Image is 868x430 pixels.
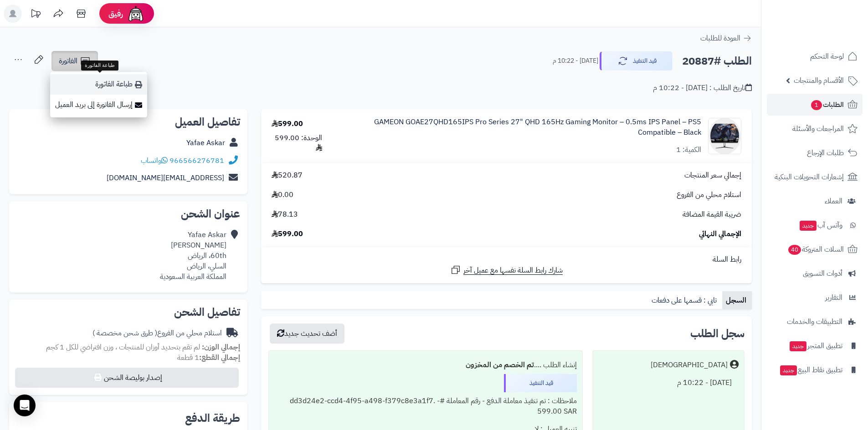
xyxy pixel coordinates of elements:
[787,243,844,256] span: السلات المتروكة
[799,219,842,232] span: وآتس آب
[767,94,863,116] a: الطلبات1
[803,267,842,280] span: أدوات التسويق
[185,413,240,424] h2: طريقة الدفع
[466,359,534,370] b: تم الخصم من المخزون
[92,328,157,339] span: ( طرق شحن مخصصة )
[677,190,741,200] span: استلام محلي من الفروع
[177,352,240,363] small: 1 قطعة
[272,209,298,220] span: 78.13
[272,190,293,200] span: 0.00
[265,254,748,265] div: رابط السلة
[810,50,844,63] span: لوحة التحكم
[767,311,863,333] a: التطبيقات والخدمات
[600,51,673,71] button: قيد التنفيذ
[141,155,168,166] a: واتساب
[676,145,701,155] div: الكمية: 1
[504,374,577,392] div: قيد التنفيذ
[806,25,859,45] img: logo-2.png
[272,229,303,239] span: 599.00
[767,118,863,140] a: المراجعات والأسئلة
[810,98,844,111] span: الطلبات
[15,368,239,388] button: إصدار بوليصة الشحن
[787,315,842,328] span: التطبيقات والخدمات
[343,117,701,138] a: GAMEON GOAE27QHD165IPS Pro Series 27" QHD 165Hz Gaming Monitor – 0.5ms IPS Panel – PS5 Compatible...
[825,291,842,304] span: التقارير
[648,291,722,309] a: تابي : قسمها على دفعات
[272,119,303,129] div: 599.00
[767,263,863,284] a: أدوات التسويق
[463,265,563,276] span: شارك رابط السلة نفسها مع عميل آخر
[81,61,118,71] div: طباعة الفاتورة
[699,229,741,239] span: الإجمالي النهائي
[50,74,147,95] a: طباعة الفاتورة
[92,328,222,339] div: استلام محلي من الفروع
[682,52,752,71] h2: الطلب #20887
[202,342,240,353] strong: إجمالي الوزن:
[792,122,844,135] span: المراجعات والأسئلة
[14,395,36,416] div: Open Intercom Messenger
[722,291,752,309] a: السجل
[598,374,739,392] div: [DATE] - 10:22 م
[651,360,728,370] div: [DEMOGRAPHIC_DATA]
[700,33,752,44] a: العودة للطلبات
[807,147,844,159] span: طلبات الإرجاع
[767,46,863,67] a: لوحة التحكم
[50,95,147,115] a: إرسال الفاتورة إلى بريد العميل
[767,190,863,212] a: العملاء
[46,342,200,353] span: لم تقم بتحديد أوزان للمنتجات ، وزن افتراضي للكل 1 كجم
[788,245,801,255] span: 40
[16,208,240,219] h2: عنوان الشحن
[16,116,240,127] h2: تفاصيل العميل
[199,352,240,363] strong: إجمالي القطع:
[450,264,563,276] a: شارك رابط السلة نفسها مع عميل آخر
[270,324,344,344] button: أضف تحديث جديد
[51,51,98,71] a: الفاتورة
[683,209,741,220] span: ضريبة القيمة المضافة
[24,5,47,25] a: تحديثات المنصة
[186,137,225,148] a: Yafae Askar
[274,392,576,420] div: ملاحظات : تم تنفيذ معاملة الدفع - رقم المعاملة #dd3d24e2-ccd4-4f95-a498-f379c8e3a1f7. - 599.00 SAR
[779,364,842,376] span: تطبيق نقاط البيع
[767,335,863,357] a: تطبيق المتجرجديد
[553,56,598,66] small: [DATE] - 10:22 م
[780,365,797,375] span: جديد
[767,214,863,236] a: وآتس آبجديد
[108,8,123,19] span: رفيق
[767,238,863,260] a: السلات المتروكة40
[16,307,240,318] h2: تفاصيل الشحن
[767,142,863,164] a: طلبات الإرجاع
[169,155,224,166] a: 966566276781
[775,171,844,183] span: إشعارات التحويلات البنكية
[700,33,740,44] span: العودة للطلبات
[272,170,303,181] span: 520.87
[690,328,745,339] h3: سجل الطلب
[800,221,817,231] span: جديد
[790,341,806,351] span: جديد
[789,339,842,352] span: تطبيق المتجر
[767,287,863,309] a: التقارير
[811,100,822,110] span: 1
[653,83,752,93] div: تاريخ الطلب : [DATE] - 10:22 م
[274,356,576,374] div: إنشاء الطلب ....
[767,359,863,381] a: تطبيق نقاط البيعجديد
[160,230,226,282] div: Yafae Askar [PERSON_NAME] 60th، الرياض السلي، الرياض المملكة العربية السعودية
[127,5,145,23] img: ai-face.png
[825,195,842,207] span: العملاء
[107,172,224,183] a: [EMAIL_ADDRESS][DOMAIN_NAME]
[767,166,863,188] a: إشعارات التحويلات البنكية
[272,133,322,154] div: الوحدة: 599.00
[59,56,77,66] span: الفاتورة
[794,74,844,87] span: الأقسام والمنتجات
[684,170,741,181] span: إجمالي سعر المنتجات
[709,118,741,154] img: 1750531831-49e044a3-29aa-48ac-a552-38b8fd952c4b_removalai_preview-90x90.png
